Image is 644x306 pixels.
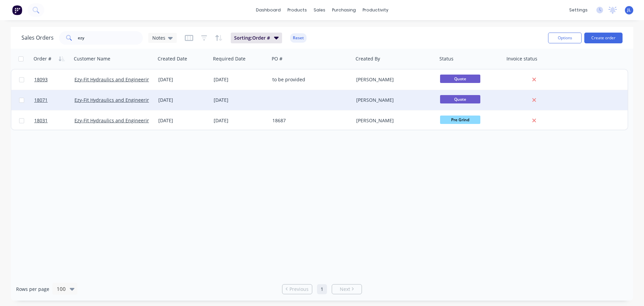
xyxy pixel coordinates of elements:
[289,286,309,293] span: Previous
[214,97,267,103] div: [DATE]
[356,76,431,83] div: [PERSON_NAME]
[34,97,48,103] span: 18071
[34,117,48,124] span: 18031
[231,33,282,43] button: Sorting:Order #
[234,35,270,41] span: Sorting: Order #
[584,33,623,43] button: Create order
[317,284,327,294] a: Page 1 is your current page
[21,35,54,41] h1: Sales Orders
[332,286,362,293] a: Next page
[340,286,350,293] span: Next
[548,33,582,43] button: Options
[566,5,591,15] div: settings
[12,5,22,15] img: Factory
[158,117,208,124] div: [DATE]
[152,34,165,41] span: Notes
[214,117,267,124] div: [DATE]
[34,76,48,83] span: 18093
[356,97,431,103] div: [PERSON_NAME]
[74,117,184,124] a: Ezy-Fit Hydraulics and Engineering Group Pty Ltd
[506,55,537,62] div: Invoice status
[356,55,380,62] div: Created By
[290,33,307,43] button: Reset
[272,55,282,62] div: PO #
[282,286,312,293] a: Previous page
[34,111,74,131] a: 18031
[272,117,347,124] div: 18687
[213,55,246,62] div: Required Date
[329,5,359,15] div: purchasing
[440,116,480,124] span: Pre Grind
[440,75,480,83] span: Quote
[74,76,184,83] a: Ezy-Fit Hydraulics and Engineering Group Pty Ltd
[158,55,187,62] div: Created Date
[158,76,208,83] div: [DATE]
[279,284,365,294] ul: Pagination
[627,7,631,13] span: JL
[214,76,267,83] div: [DATE]
[284,5,310,15] div: products
[310,5,329,15] div: sales
[16,286,49,293] span: Rows per page
[439,55,453,62] div: Status
[359,5,392,15] div: productivity
[440,95,480,103] span: Quote
[74,97,184,103] a: Ezy-Fit Hydraulics and Engineering Group Pty Ltd
[78,31,143,45] input: Search...
[272,76,347,83] div: to be provided
[34,55,51,62] div: Order #
[158,97,208,103] div: [DATE]
[253,5,284,15] a: dashboard
[34,70,74,90] a: 18093
[356,117,431,124] div: [PERSON_NAME]
[74,55,110,62] div: Customer Name
[34,90,74,110] a: 18071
